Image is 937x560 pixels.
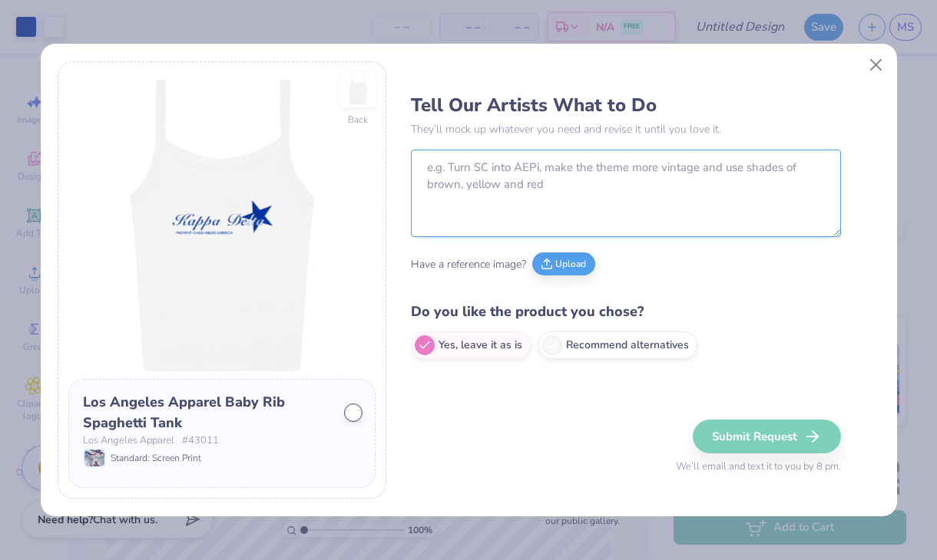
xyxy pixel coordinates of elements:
[111,451,201,465] span: Standard: Screen Print
[182,433,219,449] span: # 43011
[861,51,890,80] button: Close
[348,113,368,127] div: Back
[411,256,526,272] span: Have a reference image?
[343,74,373,105] img: Back
[83,433,174,449] span: Los Angeles Apparel
[411,331,531,359] label: Yes, leave it as is
[68,72,376,379] img: Front
[676,460,841,475] span: We’ll email and text it to you by 8 pm.
[84,450,104,466] img: Standard: Screen Print
[83,392,333,433] div: Los Angeles Apparel Baby Rib Spaghetti Tank
[411,121,841,137] p: They’ll mock up whatever you need and revise it until you love it.
[411,301,841,323] h4: Do you like the product you chose?
[532,252,595,275] button: Upload
[411,94,841,117] h3: Tell Our Artists What to Do
[538,331,697,359] label: Recommend alternatives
